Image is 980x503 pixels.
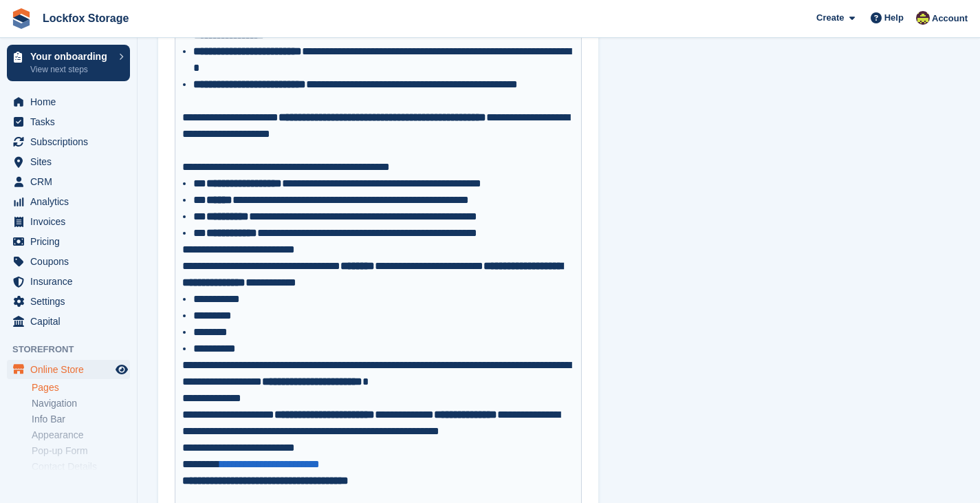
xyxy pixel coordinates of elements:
[30,272,113,291] span: Insurance
[884,11,904,25] span: Help
[7,360,130,379] a: menu
[7,252,130,271] a: menu
[113,361,130,378] a: Preview store
[30,112,113,131] span: Tasks
[32,381,130,394] a: Pages
[7,152,130,171] a: menu
[32,397,130,410] a: Navigation
[30,360,113,379] span: Online Store
[7,292,130,311] a: menu
[30,192,113,211] span: Analytics
[32,413,130,426] a: Info Bar
[11,8,32,29] img: stora-icon-8386f47178a22dfd0bd8f6a31ec36ba5ce8667c1dd55bd0f319d3a0aa187defe.svg
[30,132,113,151] span: Subscriptions
[7,132,130,151] a: menu
[7,212,130,231] a: menu
[30,252,113,271] span: Coupons
[7,45,130,81] a: Your onboarding View next steps
[30,312,113,331] span: Capital
[37,7,134,30] a: Lockfox Storage
[30,172,113,191] span: CRM
[30,212,113,231] span: Invoices
[30,292,113,311] span: Settings
[7,312,130,331] a: menu
[7,272,130,291] a: menu
[7,192,130,211] a: menu
[916,11,930,25] img: Dan Shepherd
[32,460,130,473] a: Contact Details
[30,92,113,111] span: Home
[7,112,130,131] a: menu
[932,12,968,25] span: Account
[12,343,137,356] span: Storefront
[30,152,113,171] span: Sites
[30,63,112,76] p: View next steps
[30,52,112,61] p: Your onboarding
[30,232,113,251] span: Pricing
[816,11,844,25] span: Create
[32,445,130,458] a: Pop-up Form
[7,232,130,251] a: menu
[32,429,130,442] a: Appearance
[7,92,130,111] a: menu
[7,172,130,191] a: menu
